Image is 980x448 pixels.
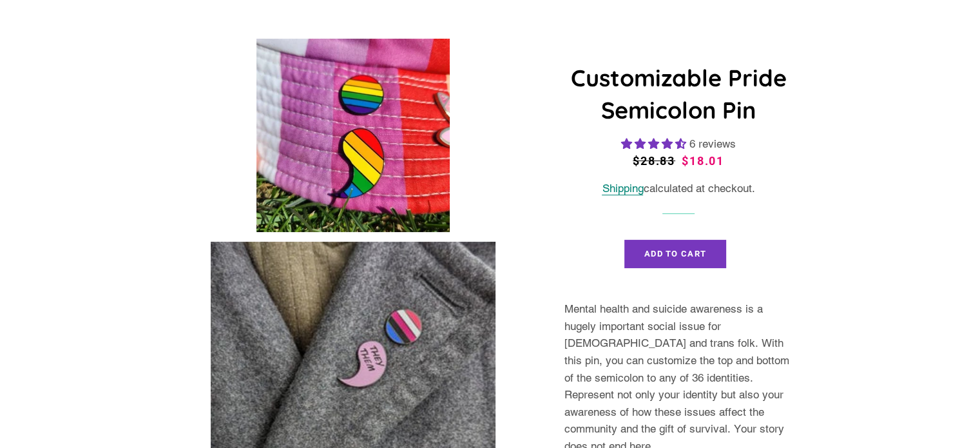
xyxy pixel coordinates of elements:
[621,137,689,150] span: 4.67 stars
[624,240,726,268] button: Add to Cart
[602,182,643,195] a: Shipping
[633,152,678,170] span: $28.83
[564,62,793,127] h1: Customizable Pride Semicolon Pin
[689,137,736,150] span: 6 reviews
[564,180,793,197] div: calculated at checkout.
[682,154,724,168] span: $18.01
[256,39,450,232] img: Customizable Pride Semicolon Pin
[644,249,706,258] span: Add to Cart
